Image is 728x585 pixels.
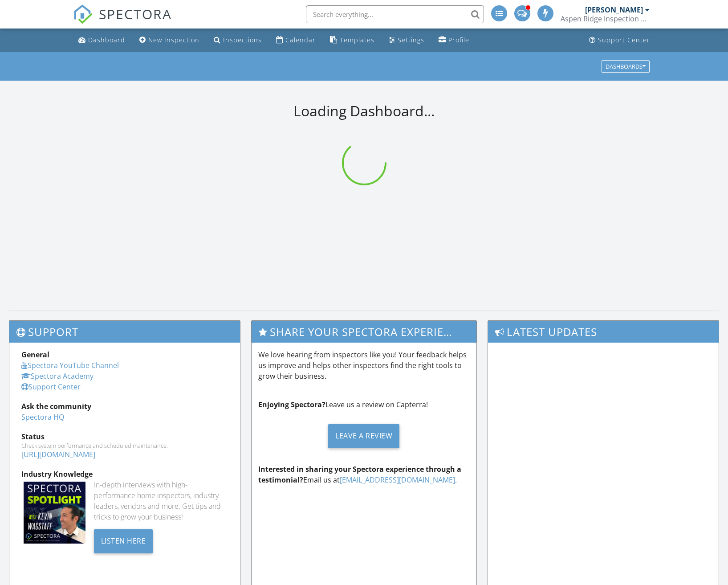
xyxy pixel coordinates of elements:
[258,399,470,410] p: Leave us a review on Capterra!
[21,450,95,459] a: [URL][DOMAIN_NAME]
[21,469,228,479] div: Industry Knowledge
[258,464,461,485] strong: Interested in sharing your Spectora experience through a testimonial?
[561,14,650,23] div: Aspen Ridge Inspection Services LLC
[94,529,153,553] div: Listen Here
[73,4,93,24] img: The Best Home Inspection Software - Spectora
[258,349,470,381] p: We love hearing from inspectors like you! Your feedback helps us improve and helps other inspecto...
[21,382,81,392] a: Support Center
[21,350,49,360] strong: General
[285,36,316,44] div: Calendar
[21,360,119,370] a: Spectora YouTube Channel
[210,32,265,49] a: Inspections
[340,36,374,44] div: Templates
[9,321,240,343] h3: Support
[94,479,228,522] div: In-depth interviews with high-performance home inspectors, industry leaders, vendors and more. Ge...
[272,32,319,49] a: Calendar
[586,32,654,49] a: Support Center
[94,536,153,545] a: Listen Here
[598,36,650,44] div: Support Center
[328,424,399,448] div: Leave a Review
[21,442,228,449] div: Check system performance and scheduled maintenance.
[148,36,199,44] div: New Inspection
[448,36,469,44] div: Profile
[21,371,94,381] a: Spectora Academy
[258,464,470,485] p: Email us at .
[99,4,172,23] span: SPECTORA
[340,475,455,485] a: [EMAIL_ADDRESS][DOMAIN_NAME]
[75,32,129,49] a: Dashboard
[258,417,470,455] a: Leave a Review
[385,32,428,49] a: Settings
[73,12,172,31] a: SPECTORA
[136,32,203,49] a: New Inspection
[21,431,228,442] div: Status
[88,36,125,44] div: Dashboard
[21,412,64,422] a: Spectora HQ
[24,482,85,544] img: Spectoraspolightmain
[606,63,646,70] div: Dashboards
[258,400,325,409] strong: Enjoying Spectora?
[435,32,473,49] a: Company Profile
[306,5,484,23] input: Search everything...
[488,321,719,343] h3: Latest Updates
[326,32,378,49] a: Templates
[398,36,424,44] div: Settings
[252,321,477,343] h3: Share Your Spectora Experience
[585,5,643,14] div: [PERSON_NAME]
[602,60,650,73] button: Dashboards
[21,401,228,412] div: Ask the community
[223,36,262,44] div: Inspections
